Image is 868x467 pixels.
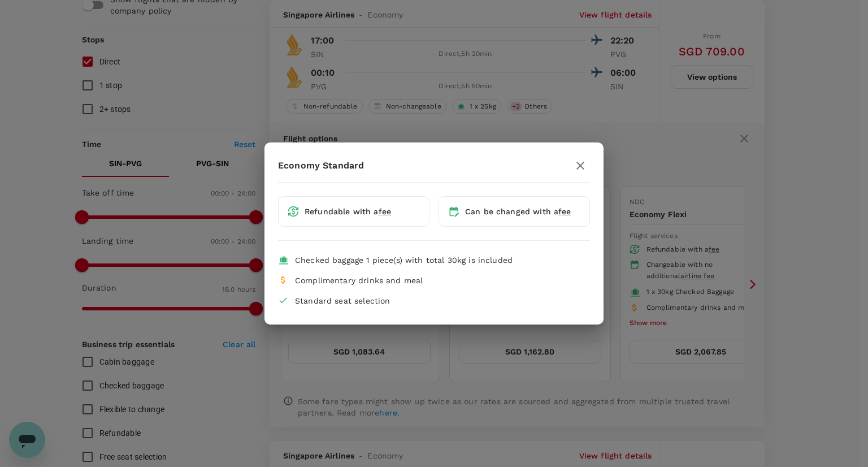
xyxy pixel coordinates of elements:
span: Complimentary drinks and meal [295,276,423,285]
span: fee [379,207,391,216]
span: Standard seat selection [295,296,390,305]
div: Refundable with a [305,206,391,217]
span: fee [558,207,571,216]
p: Economy Standard [278,159,364,172]
span: Checked baggage 1 piece(s) with total 30kg is included [295,256,513,265]
div: Can be changed with a [465,206,571,217]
